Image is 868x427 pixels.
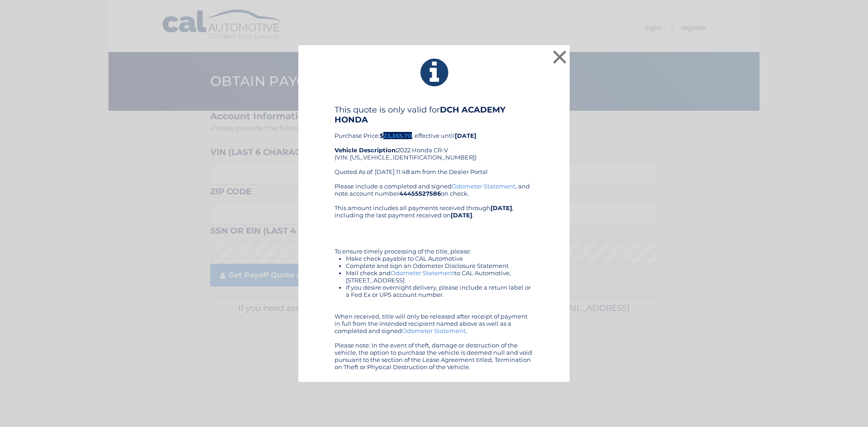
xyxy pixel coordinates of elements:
strong: Vehicle Description: [335,146,397,154]
b: 44455527586 [399,190,441,197]
li: Mail check and to CAL Automotive, [STREET_ADDRESS] [346,269,533,284]
li: If you desire overnight delivery, please include a return label or a Fed Ex or UPS account number. [346,284,533,298]
button: × [551,48,569,66]
a: Odometer Statement [391,269,454,277]
b: [DATE] [491,204,512,211]
li: Complete and sign an Odometer Disclosure Statement [346,262,533,269]
h4: This quote is only valid for [335,105,533,125]
li: Make check payable to CAL Automotive [346,255,533,262]
div: Purchase Price: , effective until 2022 Honda CR-V (VIN: [US_VEHICLE_IDENTIFICATION_NUMBER]) Quote... [335,105,533,183]
b: [DATE] [455,132,476,139]
b: $23,365.70 [380,132,412,139]
a: Odometer Statement [452,183,515,190]
b: DCH ACADEMY HONDA [335,105,505,125]
a: Odometer Statement [402,327,466,334]
b: [DATE] [451,211,472,219]
div: Please include a completed and signed , and note account number on check. This amount includes al... [335,183,533,371]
